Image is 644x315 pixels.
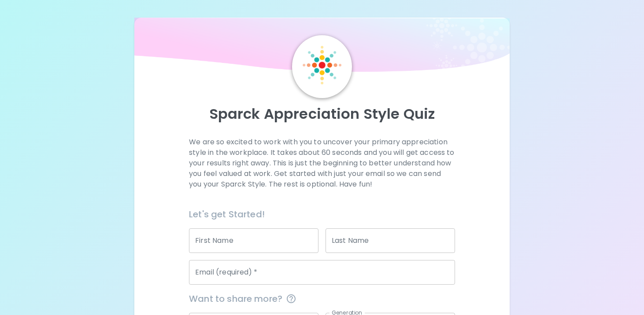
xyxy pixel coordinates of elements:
[134,18,510,77] img: wave
[189,292,455,306] span: Want to share more?
[303,46,341,84] img: Sparck Logo
[189,137,455,190] p: We are so excited to work with you to uncover your primary appreciation style in the workplace. I...
[286,293,296,304] svg: This information is completely confidential and only used for aggregated appreciation studies at ...
[189,207,455,221] h6: Let's get Started!
[145,105,500,123] p: Sparck Appreciation Style Quiz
